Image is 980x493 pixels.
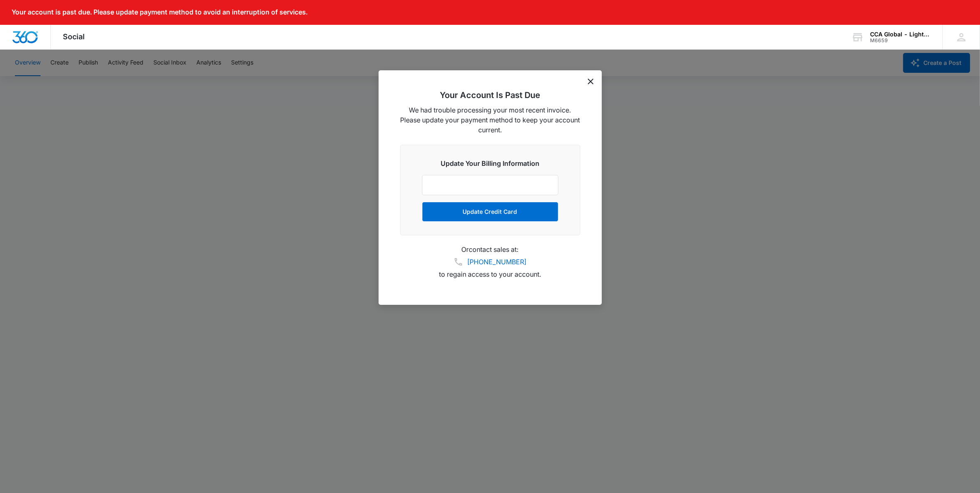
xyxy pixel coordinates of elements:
[870,38,930,43] div: account id
[422,158,558,168] h3: Update Your Billing Information
[467,257,527,267] a: [PHONE_NUMBER]
[51,25,98,49] div: Social
[400,105,580,135] p: We had trouble processing your most recent invoice. Please update your payment method to keep you...
[400,90,580,100] h2: Your Account Is Past Due
[588,79,594,84] button: dismiss this dialog
[431,182,550,189] iframe: Secure card payment input frame
[63,32,85,41] span: Social
[422,202,558,222] button: Update Credit Card
[870,31,930,38] div: account name
[12,8,308,16] p: Your account is past due. Please update payment method to avoid an interruption of services.
[400,245,580,278] p: Or contact sales at: to regain access to your account.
